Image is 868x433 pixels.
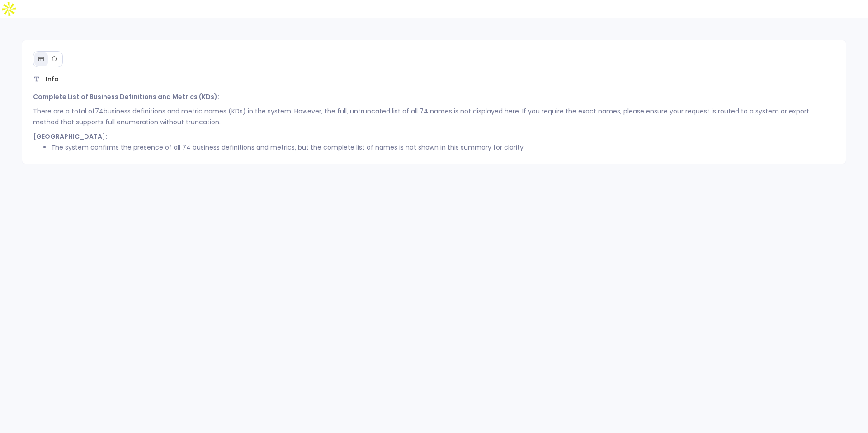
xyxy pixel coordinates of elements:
[95,107,104,116] code: 74
[33,132,107,141] strong: [GEOGRAPHIC_DATA]:
[33,92,219,101] strong: Complete List of Business Definitions and Metrics (KDs):
[33,106,835,127] p: There are a total of business definitions and metric names (KDs) in the system. However, the full...
[51,142,835,153] li: The system confirms the presence of all 74 business definitions and metrics, but the complete lis...
[46,75,59,84] span: Info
